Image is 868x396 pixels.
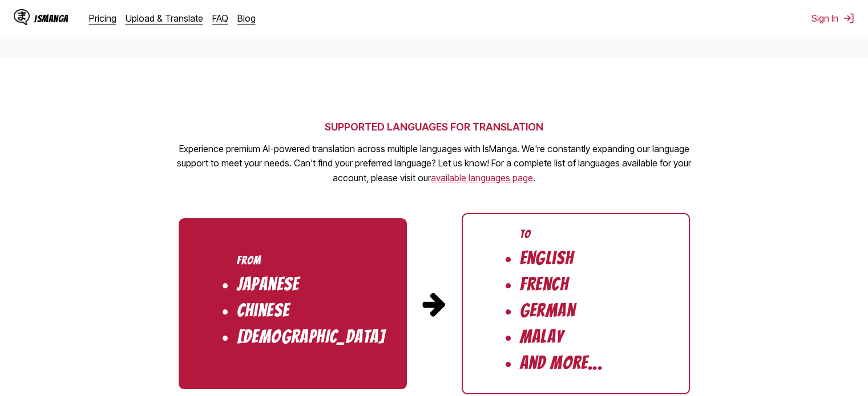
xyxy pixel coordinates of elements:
[237,301,290,320] li: Chinese
[520,353,603,373] li: And More...
[172,121,697,133] h2: SUPPORTED LANGUAGES FOR TRANSLATION
[520,301,575,320] li: German
[237,327,386,346] li: [DEMOGRAPHIC_DATA]
[34,13,68,24] div: IsManga
[421,290,448,317] img: Arrow pointing from source to target languages
[237,254,261,267] div: From
[237,13,256,24] a: Blog
[431,172,533,183] a: Available languages
[89,13,116,24] a: Pricing
[237,275,300,294] li: Japanese
[172,142,697,186] p: Experience premium AI-powered translation across multiple languages with IsManga. We're constantl...
[520,275,568,294] li: French
[179,218,407,389] ul: Source Languages
[520,228,531,240] div: To
[812,13,854,24] button: Sign In
[126,13,203,24] a: Upload & Translate
[14,9,30,25] img: IsManga Logo
[843,13,854,24] img: Sign out
[212,13,228,24] a: FAQ
[520,327,564,346] li: Malay
[462,213,690,394] ul: Target Languages
[520,248,574,268] li: English
[14,9,89,27] a: IsManga LogoIsManga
